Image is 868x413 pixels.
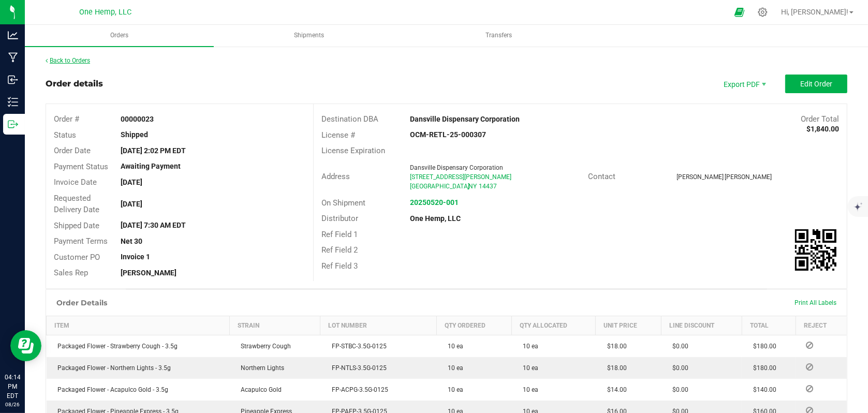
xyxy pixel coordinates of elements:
[46,78,103,90] div: Order details
[602,364,627,372] span: $18.00
[518,386,538,393] span: 10 ea
[728,2,751,22] span: Open Ecommerce Menu
[54,130,76,140] span: Status
[121,253,150,261] strong: Invoice 1
[54,221,99,230] span: Shipped Date
[54,194,99,215] span: Requested Delivery Date
[8,75,18,85] inline-svg: Inbound
[468,183,477,190] span: NY
[806,125,839,133] strong: $1,840.00
[321,146,385,155] span: License Expiration
[668,343,689,350] span: $0.00
[121,162,181,170] strong: Awaiting Payment
[781,8,848,16] span: Hi, [PERSON_NAME]!
[327,364,387,372] span: FP-NTLS-3.5G-0125
[121,146,186,155] strong: [DATE] 2:02 PM EDT
[229,316,320,335] th: Strain
[410,173,511,181] span: [STREET_ADDRESS][PERSON_NAME]
[410,214,461,223] strong: One Hemp, LLC
[8,97,18,107] inline-svg: Inventory
[518,343,538,350] span: 10 ea
[795,229,836,271] qrcode: 00000023
[321,114,378,124] span: Destination DBA
[121,115,154,123] strong: 00000023
[54,162,108,171] span: Payment Status
[121,130,148,139] strong: Shipped
[236,364,284,372] span: Northern Lights
[802,386,818,392] span: Reject Inventory
[54,178,97,187] span: Invoice Date
[436,316,511,335] th: Qty Ordered
[53,386,169,393] span: Packaged Flower - Acapulco Gold - 3.5g
[80,8,132,17] span: One Hemp, LLC
[748,386,776,393] span: $140.00
[410,164,503,171] span: Dansville Dispensary Corporation
[742,316,796,335] th: Total
[321,198,365,208] span: On Shipment
[54,146,91,155] span: Order Date
[602,386,627,393] span: $14.00
[410,198,459,207] strong: 20250520-001
[10,330,41,361] iframe: Resource center
[713,75,775,93] li: Export PDF
[443,364,463,372] span: 10 ea
[795,299,836,306] span: Print All Labels
[121,221,186,229] strong: [DATE] 7:30 AM EDT
[588,172,615,181] span: Contact
[56,299,107,307] h1: Order Details
[321,230,358,239] span: Ref Field 1
[96,31,142,40] span: Orders
[327,343,387,350] span: FP-STBC-3.5G-0125
[54,253,100,262] span: Customer PO
[802,342,818,348] span: Reject Inventory
[121,269,176,277] strong: [PERSON_NAME]
[53,364,171,372] span: Packaged Flower - Northern Lights - 3.5g
[472,31,526,40] span: Transfers
[410,130,486,139] strong: OCM-RETL-25-000307
[404,25,593,47] a: Transfers
[121,200,142,208] strong: [DATE]
[668,364,689,372] span: $0.00
[54,268,88,277] span: Sales Rep
[321,261,358,271] span: Ref Field 3
[725,173,772,181] span: [PERSON_NAME]
[748,364,776,372] span: $180.00
[54,237,108,246] span: Payment Terms
[756,7,769,17] div: Manage settings
[5,401,20,408] p: 08/26
[47,316,230,335] th: Item
[668,386,689,393] span: $0.00
[511,316,595,335] th: Qty Allocated
[801,114,839,124] span: Order Total
[602,343,627,350] span: $18.00
[410,115,520,123] strong: Dansville Dispensary Corporation
[327,386,388,393] span: FP-ACPG-3.5G-0125
[280,31,338,40] span: Shipments
[443,343,463,350] span: 10 ea
[596,316,661,335] th: Unit Price
[785,75,847,93] button: Edit Order
[121,178,142,186] strong: [DATE]
[443,386,463,393] span: 10 ea
[121,237,142,245] strong: Net 30
[53,343,178,350] span: Packaged Flower - Strawberry Cough - 3.5g
[410,183,469,190] span: [GEOGRAPHIC_DATA]
[321,130,355,140] span: License #
[677,173,724,181] span: [PERSON_NAME]
[215,25,404,47] a: Shipments
[796,316,847,335] th: Reject
[802,364,818,370] span: Reject Inventory
[320,316,436,335] th: Lot Number
[236,343,291,350] span: Strawberry Cough
[46,57,90,64] a: Back to Orders
[321,245,358,255] span: Ref Field 2
[236,386,282,393] span: Acapulco Gold
[25,25,214,47] a: Orders
[661,316,742,335] th: Line Discount
[479,183,497,190] span: 14437
[8,30,18,40] inline-svg: Analytics
[795,229,836,271] img: Scan me!
[518,364,538,372] span: 10 ea
[8,119,18,129] inline-svg: Outbound
[748,343,776,350] span: $180.00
